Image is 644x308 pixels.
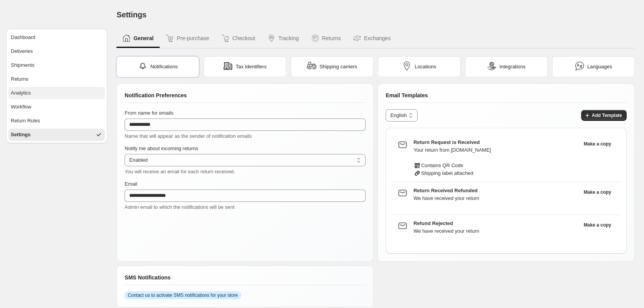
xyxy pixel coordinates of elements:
div: Your return from [DOMAIN_NAME] [413,146,579,154]
button: Exchanges [347,29,397,48]
button: Deliveries [8,45,105,58]
span: Contact us to activate SMS notifications for your store [128,292,238,298]
span: Returns [11,75,29,83]
button: Returns [305,29,347,48]
img: Returns icon [311,34,319,42]
div: We have received your return [413,195,579,202]
button: Analytics [8,87,105,99]
span: Notify me about incoming returns [125,146,198,151]
button: Checkout [216,29,261,48]
span: Integrations [499,63,526,71]
h3: Refund Rejected [413,220,579,227]
button: Clone the template [579,187,616,198]
button: Return Rules [8,115,105,127]
span: Shipments [11,61,34,69]
span: Settings [11,131,30,139]
span: Notifications [150,63,178,71]
button: Returns [8,73,105,85]
span: Tax Identifiers [236,63,266,71]
span: From name for emails [125,110,173,116]
h3: Return Received Refunded [413,187,579,195]
span: Dashboard [11,34,35,41]
button: Shipments [8,59,105,71]
h3: Return Request is Received [413,139,579,146]
span: Shipping carriers [319,63,357,71]
span: Make a copy [584,141,611,147]
button: Dashboard [8,31,105,44]
img: Exchanges icon [353,34,361,42]
span: Deliveries [11,47,33,55]
span: You will receive an email for each return received. [125,169,235,174]
img: Pre-purchase icon [166,34,174,42]
button: General [116,29,160,48]
span: Languages [587,63,612,71]
button: Clone the template [579,139,616,149]
div: Contains QR Code [413,162,579,169]
span: Analytics [11,89,31,97]
span: Admin email to which the notifications will be sent [125,204,234,210]
span: Workflow [11,103,31,111]
span: Locations [415,63,436,71]
button: Pre-purchase [160,29,215,48]
div: SMS Notifications [125,274,366,285]
span: Add Template [592,112,622,118]
span: Make a copy [584,222,611,228]
div: Email Templates [386,91,627,103]
button: Tracking [261,29,305,48]
span: Settings [116,10,146,19]
button: Settings [8,129,105,141]
button: Add Template [581,110,627,121]
img: General icon [123,34,130,42]
span: Make a copy [584,189,611,195]
div: Notification Preferences [125,91,366,103]
span: Email [125,181,137,187]
span: Name that will appear as the sender of notification emails [125,133,252,139]
img: Tracking icon [268,34,275,42]
button: Clone the template [579,220,616,230]
span: Return Rules [11,117,40,125]
img: Checkout icon [222,34,229,42]
div: Shipping label attached [413,169,579,177]
button: Workflow [8,101,105,113]
div: We have received your return [413,227,579,235]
